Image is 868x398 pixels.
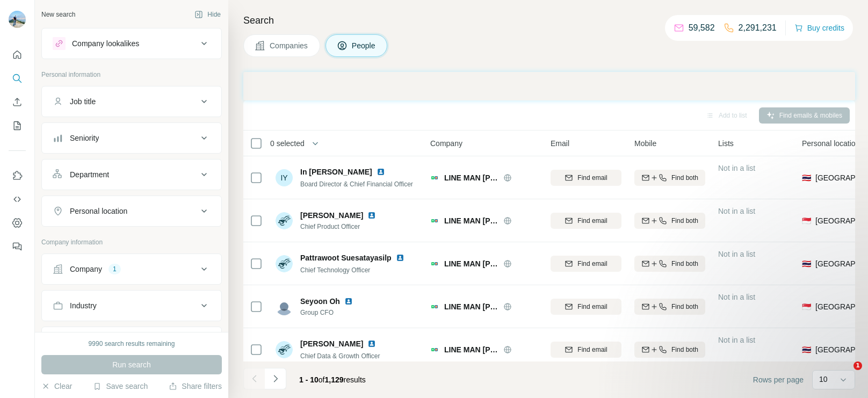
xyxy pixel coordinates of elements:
[72,38,139,49] div: Company lookalikes
[70,206,127,216] div: Personal location
[718,138,734,149] span: Lists
[577,216,607,226] span: Find email
[367,339,376,348] img: LinkedIn logo
[70,300,97,311] div: Industry
[299,375,366,384] span: results
[325,375,344,384] span: 1,129
[93,381,148,392] button: Save search
[243,13,855,28] h4: Search
[819,374,828,385] p: 10
[551,256,621,272] button: Find email
[802,172,811,183] span: 🇹🇭
[551,342,621,358] button: Find email
[853,361,862,370] span: 1
[831,361,857,387] iframe: Intercom live chat
[42,256,221,282] button: Company1
[718,207,755,215] span: Not in a list
[41,237,222,247] p: Company information
[187,6,228,23] button: Hide
[551,213,621,229] button: Find email
[270,138,305,149] span: 0 selected
[276,341,293,358] img: Avatar
[300,338,363,349] span: [PERSON_NAME]
[300,308,357,317] span: Group CFO
[551,138,569,149] span: Email
[41,10,75,19] div: New search
[9,69,26,88] button: Search
[634,299,705,315] button: Find both
[300,296,340,307] span: Seyoon Oh
[671,216,698,226] span: Find both
[634,138,656,149] span: Mobile
[70,169,109,180] div: Department
[70,96,96,107] div: Job title
[9,237,26,256] button: Feedback
[718,250,755,258] span: Not in a list
[169,381,222,392] button: Share filters
[577,345,607,354] span: Find email
[70,133,99,143] div: Seniority
[299,375,319,384] span: 1 - 10
[551,299,621,315] button: Find email
[300,210,363,221] span: [PERSON_NAME]
[70,264,102,274] div: Company
[9,213,26,233] button: Dashboard
[300,266,370,274] span: Chief Technology Officer
[430,173,439,182] img: Logo of LINE MAN Wongnai
[276,298,293,315] img: Avatar
[9,11,26,28] img: Avatar
[276,255,293,272] img: Avatar
[367,211,376,220] img: LinkedIn logo
[577,259,607,269] span: Find email
[300,222,380,231] span: Chief Product Officer
[634,256,705,272] button: Find both
[300,254,392,262] span: Pattrawoot Suesatayasilp
[794,20,844,35] button: Buy credits
[430,216,439,225] img: Logo of LINE MAN Wongnai
[319,375,325,384] span: of
[577,173,607,183] span: Find email
[739,21,777,34] p: 2,291,231
[718,164,755,172] span: Not in a list
[42,198,221,224] button: Personal location
[276,212,293,229] img: Avatar
[9,166,26,185] button: Use Surfe on LinkedIn
[802,215,811,226] span: 🇸🇬
[444,258,498,269] span: LINE MAN [PERSON_NAME]
[430,259,439,268] img: Logo of LINE MAN Wongnai
[634,170,705,186] button: Find both
[89,339,175,349] div: 9990 search results remaining
[430,345,439,354] img: Logo of LINE MAN Wongnai
[300,180,413,188] span: Board Director & Chief Financial Officer
[444,301,498,312] span: LINE MAN [PERSON_NAME]
[108,264,121,274] div: 1
[9,45,26,64] button: Quick start
[551,170,621,186] button: Find email
[42,31,221,56] button: Company lookalikes
[276,169,293,186] div: IY
[444,215,498,226] span: LINE MAN [PERSON_NAME]
[9,116,26,135] button: My lists
[634,342,705,358] button: Find both
[430,302,439,311] img: Logo of LINE MAN Wongnai
[9,92,26,112] button: Enrich CSV
[41,381,72,392] button: Clear
[42,125,221,151] button: Seniority
[577,302,607,312] span: Find email
[344,297,353,306] img: LinkedIn logo
[243,72,855,100] iframe: Banner
[689,21,715,34] p: 59,582
[377,168,385,176] img: LinkedIn logo
[270,40,309,51] span: Companies
[352,40,377,51] span: People
[265,368,286,389] button: Navigate to next page
[802,138,859,149] span: Personal location
[396,254,404,262] img: LinkedIn logo
[444,344,498,355] span: LINE MAN [PERSON_NAME]
[300,352,380,360] span: Chief Data & Growth Officer
[42,89,221,114] button: Job title
[430,138,462,149] span: Company
[671,173,698,183] span: Find both
[42,293,221,319] button: Industry
[42,329,221,355] button: HQ location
